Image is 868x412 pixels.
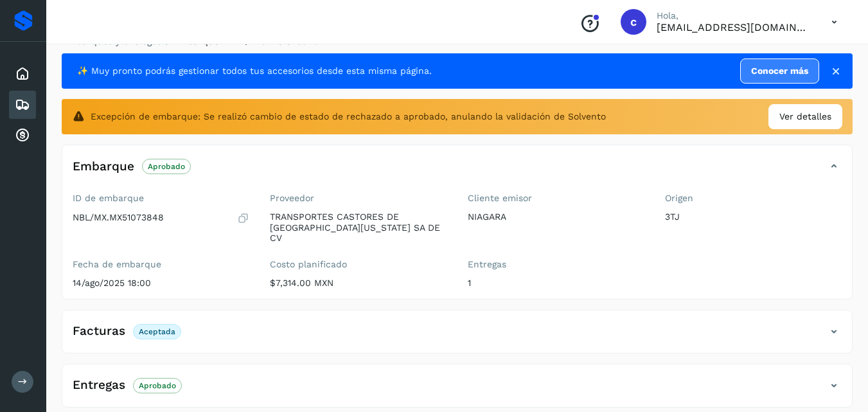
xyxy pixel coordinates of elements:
div: EmbarqueAprobado [62,156,852,188]
p: 14/ago/2025 18:00 [73,278,249,289]
p: TRANSPORTES CASTORES DE [GEOGRAPHIC_DATA][US_STATE] SA DE CV [270,211,447,244]
p: Aprobado [148,162,185,171]
label: Fecha de embarque [73,259,249,270]
span: ✨ Muy pronto podrás gestionar todos tus accesorios desde esta misma página. [77,64,432,78]
label: Proveedor [270,193,447,204]
p: NIAGARA [468,211,644,222]
p: Aprobado [139,381,176,390]
p: Aceptada [139,327,175,336]
div: EntregasAprobado [62,375,852,407]
p: 3TJ [665,211,842,222]
label: Cliente emisor [468,193,644,204]
div: FacturasAceptada [62,321,852,353]
p: $7,314.00 MXN [270,278,447,289]
div: Embarques [9,91,36,119]
p: NBL/MX.MX51073848 [73,212,164,223]
label: Origen [665,193,842,204]
span: Ver detalles [779,110,831,123]
span: Excepción de embarque: Se realizó cambio de estado de rechazado a aprobado, anulando la validació... [91,110,606,123]
p: 1 [468,278,644,289]
p: Hola, [657,10,811,21]
h4: Facturas [73,324,125,339]
h4: Embarque [73,159,134,174]
div: Cuentas por cobrar [9,121,36,150]
label: Costo planificado [270,259,447,270]
div: Inicio [9,60,36,88]
label: Entregas [468,259,644,270]
a: Conocer más [740,58,819,84]
label: ID de embarque [73,193,249,204]
h4: Entregas [73,378,125,393]
p: cuentasespeciales8_met@castores.com.mx [657,21,811,33]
